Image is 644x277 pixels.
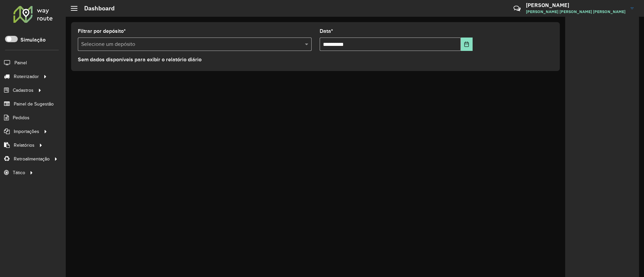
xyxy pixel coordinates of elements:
[14,128,39,135] span: Importações
[14,100,54,108] span: Painel de Sugestão
[14,155,50,162] span: Retroalimentação
[14,73,39,80] span: Roteirizador
[78,27,126,35] label: Filtrar por depósito
[77,5,115,12] h2: Dashboard
[14,142,35,149] span: Relatórios
[20,36,46,44] label: Simulação
[78,56,202,64] label: Sem dados disponíveis para exibir o relatório diário
[461,38,473,51] button: Choose Date
[320,27,333,35] label: Data
[510,1,524,16] a: Contato Rápido
[526,9,626,15] span: [PERSON_NAME] [PERSON_NAME] [PERSON_NAME]
[526,2,626,8] h3: [PERSON_NAME]
[13,169,25,176] span: Tático
[13,87,34,94] span: Cadastros
[14,59,27,66] span: Painel
[13,114,30,121] span: Pedidos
